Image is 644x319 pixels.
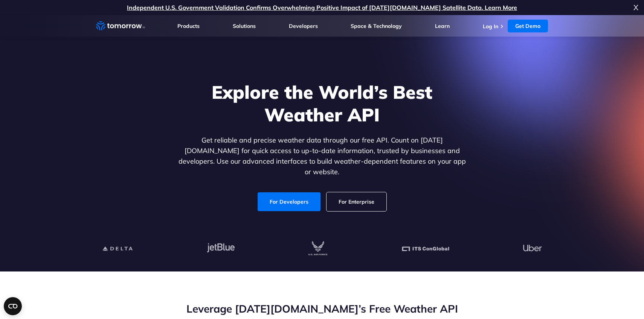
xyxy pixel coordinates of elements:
[177,81,467,126] h1: Explore the World’s Best Weather API
[177,23,200,29] a: Products
[508,20,548,32] a: Get Demo
[233,23,256,29] a: Solutions
[351,23,402,29] a: Space & Technology
[4,297,22,315] button: Open CMP widget
[289,23,318,29] a: Developers
[258,192,320,211] a: For Developers
[483,23,498,30] a: Log In
[177,135,467,177] p: Get reliable and precise weather data through our free API. Count on [DATE][DOMAIN_NAME] for quic...
[96,20,145,32] a: Home link
[435,23,450,29] a: Learn
[127,4,517,11] a: Independent U.S. Government Validation Confirms Overwhelming Positive Impact of [DATE][DOMAIN_NAM...
[96,302,548,316] h2: Leverage [DATE][DOMAIN_NAME]’s Free Weather API
[327,192,386,211] a: For Enterprise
